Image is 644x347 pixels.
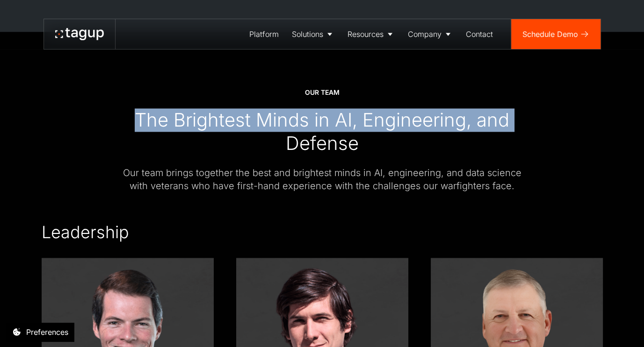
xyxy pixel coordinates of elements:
[26,326,68,338] div: Preferences
[341,19,401,49] a: Resources
[466,28,493,40] div: Contact
[305,88,340,97] div: Our team
[285,19,341,49] a: Solutions
[522,28,578,40] div: Schedule Demo
[292,28,323,40] div: Solutions
[511,19,601,49] a: Schedule Demo
[459,19,499,49] a: Contact
[401,19,459,49] a: Company
[116,108,528,155] div: The Brightest Minds in AI, Engineering, and Defense
[408,28,441,40] div: Company
[116,166,528,192] div: Our team brings together the best and brightest minds in AI, engineering, and data science with v...
[249,28,279,40] div: Platform
[347,28,384,40] div: Resources
[243,19,285,49] a: Platform
[42,222,129,243] h2: Leadership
